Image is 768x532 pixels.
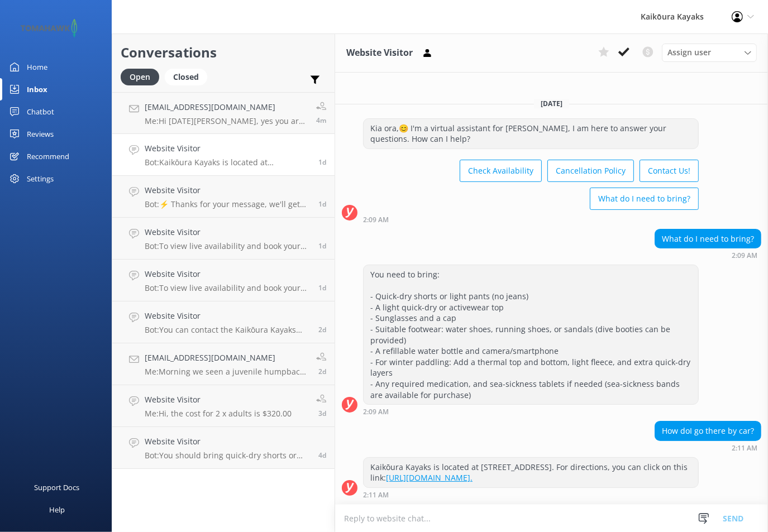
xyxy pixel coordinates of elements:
[27,56,47,78] div: Home
[27,145,69,167] div: Recommend
[112,176,335,218] a: Website VisitorBot:⚡ Thanks for your message, we'll get back to you as soon as we can. You're als...
[145,268,310,280] h4: Website Visitor
[318,283,326,293] span: Sep 24 2025 01:40pm (UTC +12:00) Pacific/Auckland
[145,157,310,167] p: Bot: Kaikōura Kayaks is located at [STREET_ADDRESS]. For directions, you can click on this link: ...
[640,160,699,182] button: Contact Us!
[732,252,757,259] strong: 2:09 AM
[35,476,80,499] div: Support Docs
[318,241,326,251] span: Sep 24 2025 01:43pm (UTC +12:00) Pacific/Auckland
[145,450,310,461] p: Bot: You should bring quick-dry shorts or light pants, a light quick-dry or activewear top, sungl...
[364,265,698,404] div: You need to bring: - Quick-dry shorts or light pants (no jeans) - A light quick-dry or activewear...
[318,409,326,418] span: Sep 22 2025 09:19am (UTC +12:00) Pacific/Auckland
[363,215,699,223] div: Sep 25 2025 02:09am (UTC +12:00) Pacific/Auckland
[318,157,326,167] span: Sep 25 2025 02:11am (UTC +12:00) Pacific/Auckland
[667,46,711,59] span: Assign user
[655,444,761,452] div: Sep 25 2025 02:11am (UTC +12:00) Pacific/Auckland
[655,251,761,259] div: Sep 25 2025 02:09am (UTC +12:00) Pacific/Auckland
[145,325,310,335] p: Bot: You can contact the Kaikōura Kayaks team at [PHONE_NUMBER] or [PHONE_NUMBER], or email them ...
[363,409,389,415] strong: 2:09 AM
[49,499,65,521] div: Help
[655,421,761,440] div: How doI go there by car?
[364,119,698,148] div: Kia ora,😊 I'm a virtual assistant for [PERSON_NAME], I am here to answer your questions. How can ...
[318,367,326,376] span: Sep 23 2025 08:11am (UTC +12:00) Pacific/Auckland
[145,367,308,377] p: Me: Morning we seen a juvenile humpback whale [DATE]:)
[316,116,326,125] span: Sep 26 2025 07:39am (UTC +12:00) Pacific/Auckland
[165,69,207,85] div: Closed
[547,160,634,182] button: Cancellation Policy
[363,408,699,415] div: Sep 25 2025 02:09am (UTC +12:00) Pacific/Auckland
[145,184,310,196] h4: Website Visitor
[346,46,413,60] h3: Website Visitor
[145,310,310,322] h4: Website Visitor
[27,78,47,100] div: Inbox
[112,343,335,385] a: [EMAIL_ADDRESS][DOMAIN_NAME]Me:Morning we seen a juvenile humpback whale [DATE]:)2d
[145,435,310,448] h4: Website Visitor
[121,69,159,85] div: Open
[145,352,308,364] h4: [EMAIL_ADDRESS][DOMAIN_NAME]
[112,385,335,427] a: Website VisitorMe:Hi, the cost for 2 x adults is $320.003d
[112,260,335,301] a: Website VisitorBot:To view live availability and book your tour, please visit [URL][DOMAIN_NAME].1d
[112,427,335,469] a: Website VisitorBot:You should bring quick-dry shorts or light pants, a light quick-dry or activew...
[318,325,326,334] span: Sep 23 2025 10:24pm (UTC +12:00) Pacific/Auckland
[145,101,308,113] h4: [EMAIL_ADDRESS][DOMAIN_NAME]
[165,70,213,83] a: Closed
[27,167,54,190] div: Settings
[27,123,54,145] div: Reviews
[460,160,542,182] button: Check Availability
[363,492,389,499] strong: 2:11 AM
[27,100,54,123] div: Chatbot
[145,226,310,238] h4: Website Visitor
[145,116,308,126] p: Me: Hi [DATE][PERSON_NAME], yes you are all booked for the [DATE] for 4 x adults, check in time i...
[590,188,699,210] button: What do I need to bring?
[732,445,757,452] strong: 2:11 AM
[534,99,569,108] span: [DATE]
[145,409,292,419] p: Me: Hi, the cost for 2 x adults is $320.00
[112,92,335,134] a: [EMAIL_ADDRESS][DOMAIN_NAME]Me:Hi [DATE][PERSON_NAME], yes you are all booked for the [DATE] for ...
[145,199,310,209] p: Bot: ⚡ Thanks for your message, we'll get back to you as soon as we can. You're also welcome to k...
[121,42,326,63] h2: Conversations
[145,283,310,293] p: Bot: To view live availability and book your tour, please visit [URL][DOMAIN_NAME].
[318,450,326,460] span: Sep 21 2025 07:25pm (UTC +12:00) Pacific/Auckland
[662,44,757,61] div: Assign User
[112,301,335,343] a: Website VisitorBot:You can contact the Kaikōura Kayaks team at [PHONE_NUMBER] or [PHONE_NUMBER], ...
[17,19,81,37] img: 2-1647550015.png
[318,199,326,209] span: Sep 24 2025 06:14pm (UTC +12:00) Pacific/Auckland
[363,217,389,223] strong: 2:09 AM
[655,229,761,248] div: What do I need to bring?
[145,241,310,251] p: Bot: To view live availability and book your tour, please visit [URL][DOMAIN_NAME].
[112,218,335,260] a: Website VisitorBot:To view live availability and book your tour, please visit [URL][DOMAIN_NAME].1d
[145,142,310,155] h4: Website Visitor
[145,394,292,406] h4: Website Visitor
[363,491,699,499] div: Sep 25 2025 02:11am (UTC +12:00) Pacific/Auckland
[364,458,698,487] div: Kaikōura Kayaks is located at [STREET_ADDRESS]. For directions, you can click on this link:
[121,70,165,83] a: Open
[112,134,335,176] a: Website VisitorBot:Kaikōura Kayaks is located at [STREET_ADDRESS]. For directions, you can click ...
[386,472,473,483] a: [URL][DOMAIN_NAME].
